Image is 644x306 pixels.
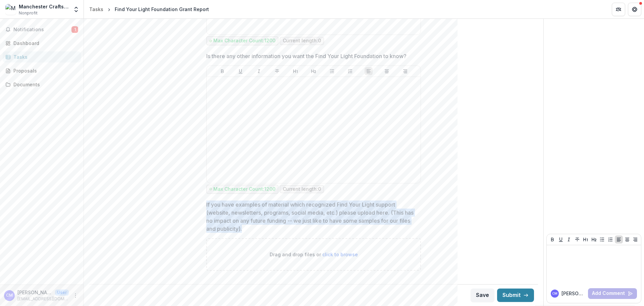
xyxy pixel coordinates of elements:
[213,186,275,192] p: Max Character Count: 1200
[283,38,321,44] p: Current length: 0
[87,4,106,14] a: Tasks
[213,38,275,44] p: Max Character Count: 1200
[383,67,391,75] button: Align Center
[218,67,226,75] button: Bold
[588,288,637,299] button: Add Comment
[6,293,13,298] div: Courtney McShea
[3,51,81,62] a: Tasks
[471,289,494,302] button: Save
[17,296,69,302] p: [EMAIL_ADDRESS][DOMAIN_NAME]
[273,67,281,75] button: Strike
[3,65,81,76] a: Proposals
[5,4,16,15] img: Manchester Craftsmen’s Guild
[206,201,417,233] p: If you have examples of material which recognized Find Your Light support (website, newsletters, ...
[19,10,38,16] span: Nonprofit
[552,292,557,295] div: Courtney McShea
[71,26,78,33] span: 1
[497,289,534,302] button: Submit
[557,235,565,244] button: Underline
[55,290,69,296] p: User
[3,24,81,35] button: Notifications1
[328,67,336,75] button: Bullet List
[13,67,75,74] div: Proposals
[615,235,623,244] button: Align Left
[3,38,81,49] a: Dashboard
[13,81,75,88] div: Documents
[310,67,318,75] button: Heading 2
[628,3,641,16] button: Get Help
[283,186,321,192] p: Current length: 0
[365,67,373,75] button: Align Left
[565,235,573,244] button: Italicize
[115,6,209,13] div: Find Your Light Foundation Grant Report
[612,3,625,16] button: Partners
[561,290,585,297] p: [PERSON_NAME]
[346,67,354,75] button: Ordered List
[3,79,81,90] a: Documents
[582,235,590,244] button: Heading 1
[291,67,300,75] button: Heading 1
[598,235,606,244] button: Bullet List
[236,67,245,75] button: Underline
[17,289,52,296] p: [PERSON_NAME]
[206,52,407,60] p: Is there any other information you want the Find Your Light Foundation to know?
[270,251,358,258] p: Drag and drop files or
[19,3,69,10] div: Manchester Craftsmen’s Guild
[13,27,71,33] span: Notifications
[606,235,614,244] button: Ordered List
[255,67,263,75] button: Italicize
[13,40,75,47] div: Dashboard
[623,235,631,244] button: Align Center
[573,235,581,244] button: Strike
[401,67,409,75] button: Align Right
[71,292,79,300] button: More
[548,235,556,244] button: Bold
[13,53,75,60] div: Tasks
[322,252,358,257] span: click to browse
[631,235,639,244] button: Align Right
[71,3,81,16] button: Open entity switcher
[87,4,212,14] nav: breadcrumb
[89,6,103,13] div: Tasks
[590,235,598,244] button: Heading 2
